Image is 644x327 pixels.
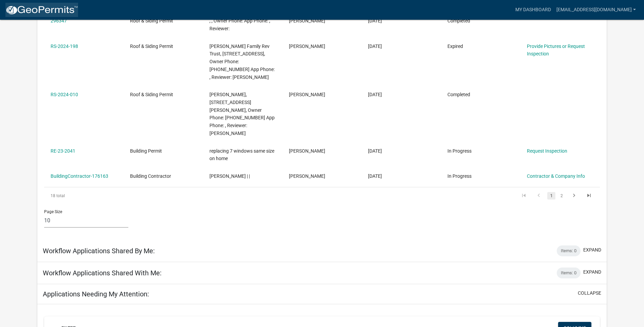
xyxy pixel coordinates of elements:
[513,3,554,16] a: My Dashboard
[209,44,275,80] span: Stoneberg Family Rev Trust, 1072 E 600 N LA PORTE 46350, Owner Phone: 219-221-7046 App Phone: , R...
[51,18,67,23] a: 296347
[130,18,173,23] span: Roof & Siding Permit
[289,92,325,97] span: Samuel Ames
[447,173,472,179] span: In Progress
[289,44,325,49] span: Samuel Ames
[289,18,325,23] span: Samuel Ames
[44,187,154,204] div: 18 total
[557,192,566,200] a: 2
[130,173,171,179] span: Building Contractor
[130,148,162,154] span: Building Permit
[447,148,472,154] span: In Progress
[532,192,545,200] a: go to previous page
[43,290,149,298] h5: Applications Needing My Attention:
[130,92,173,97] span: Roof & Siding Permit
[43,247,155,255] h5: Workflow Applications Shared By Me:
[209,92,275,136] span: Musgrave John D Jr, 8 N OTIS RD WESTVILLE 46391, Owner Phone: (219) 344-3080 App Phone: , Reviewe...
[554,3,639,16] a: [EMAIL_ADDRESS][DOMAIN_NAME]
[547,192,555,200] a: 1
[368,173,382,179] span: 09/28/2023
[51,173,108,179] a: BuildingContractor-176163
[527,173,585,179] a: Contractor & Company Info
[289,148,325,154] span: Samuel Ames
[557,268,581,278] div: Items: 0
[517,192,530,200] a: go to first page
[43,269,162,277] h5: Workflow Applications Shared With Me:
[583,269,601,276] button: expand
[583,246,601,254] button: expand
[568,192,581,200] a: go to next page
[578,290,601,297] button: collapse
[51,44,78,49] a: RS-2024-198
[51,92,78,97] a: RS-2024-010
[368,18,382,23] span: 08/09/2024
[447,44,463,49] span: Expired
[527,44,585,57] a: Provide Pictures or Request Inspection
[368,92,382,97] span: 01/12/2024
[209,173,250,179] span: Samuel Ames | |
[527,148,567,154] a: Request Inspection
[209,148,274,161] span: replacing 7 windows same size on home
[557,245,581,256] div: Items: 0
[447,92,470,97] span: Completed
[447,18,470,23] span: Completed
[368,148,382,154] span: 09/28/2023
[546,190,556,202] li: page 1
[556,190,567,202] li: page 2
[209,18,270,31] span: , , Owner Phone: App Phone: , Reviewer:
[51,148,75,154] a: RE-23-2041
[130,44,173,49] span: Roof & Siding Permit
[289,173,325,179] span: Samuel Ames
[368,44,382,49] span: 05/28/2024
[583,192,595,200] a: go to last page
